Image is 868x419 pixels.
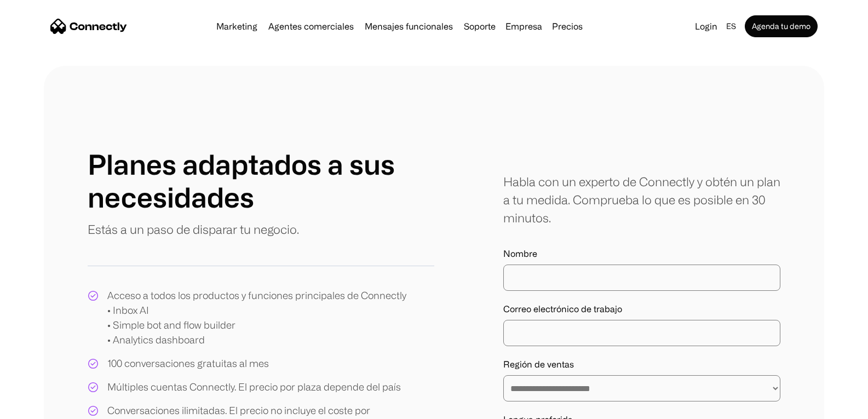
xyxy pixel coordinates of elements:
[548,22,587,31] a: Precios
[107,356,269,371] div: 100 conversaciones gratuitas al mes
[691,19,722,34] a: Login
[50,18,127,35] a: home
[745,15,818,37] a: Agenda tu demo
[503,249,780,259] label: Nombre
[11,399,66,415] aside: Language selected: Español
[503,359,780,370] label: Región de ventas
[360,22,457,31] a: Mensajes funcionales
[88,148,434,214] h1: Planes adaptados a sus necesidades
[503,304,780,314] label: Correo electrónico de trabajo
[726,19,736,34] div: es
[503,173,780,227] div: Habla con un experto de Connectly y obtén un plan a tu medida. Comprueba lo que es posible en 30 ...
[459,22,500,31] a: Soporte
[212,22,262,31] a: Marketing
[502,19,545,34] div: Empresa
[264,22,358,31] a: Agentes comerciales
[505,19,542,34] div: Empresa
[22,400,66,415] ul: Language list
[107,380,401,394] div: Múltiples cuentas Connectly. El precio por plaza depende del país
[88,220,299,238] p: Estás a un paso de disparar tu negocio.
[722,19,743,34] div: es
[107,288,406,347] div: Acceso a todos los productos y funciones principales de Connectly • Inbox AI • Simple bot and flo...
